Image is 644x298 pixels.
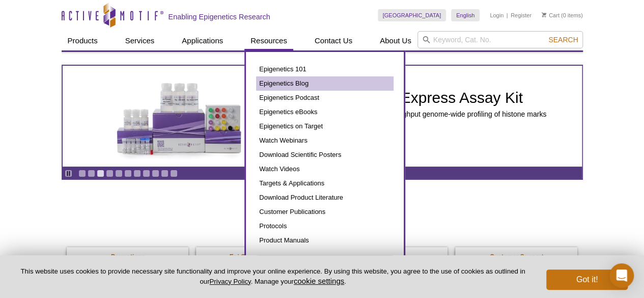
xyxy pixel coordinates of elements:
a: Go to slide 9 [152,170,159,177]
strong: Customer Support [490,253,543,260]
a: Go to slide 6 [124,170,132,177]
a: Targets & Applications [256,176,394,191]
a: Epigenetics eBooks [256,105,394,119]
a: Go to slide 8 [143,170,150,177]
article: CUT&Tag-IT Express Assay Kit [63,66,582,167]
a: Contact Us [309,31,358,50]
input: Keyword, Cat. No. [417,31,583,48]
a: Products [62,31,104,50]
button: cookie settings [294,277,344,285]
a: Watch Videos [256,162,394,176]
a: Go to slide 4 [106,170,114,177]
a: Go to slide 5 [115,170,123,177]
a: Go to slide 2 [88,170,95,177]
a: Services [119,31,161,50]
a: Go to slide 11 [170,170,178,177]
a: Epigenetics Blog [256,76,394,91]
p: Less variable and higher-throughput genome-wide profiling of histone marks [306,110,547,119]
p: This website uses cookies to provide necessary site functionality and improve your online experie... [16,267,529,286]
a: Go to slide 7 [133,170,141,177]
a: CUT&Tag-IT Express Assay Kit CUT&Tag-IT®Express Assay Kit Less variable and higher-throughput gen... [63,66,582,167]
a: Cart [542,12,559,19]
a: Login [490,12,503,19]
h2: CUT&Tag-IT Express Assay Kit [306,90,547,105]
a: Product Manuals [256,233,394,248]
a: Resources [244,31,293,50]
a: Epi-Services Quote [196,247,319,266]
a: Go to slide 1 [78,170,86,177]
a: Privacy Policy [209,278,250,285]
button: Search [545,35,581,44]
li: (0 items) [542,9,583,21]
a: Epigenetics Podcast [256,91,394,105]
li: | [507,9,508,21]
a: Applications [176,31,229,50]
strong: Epi-Services Quote [230,253,286,260]
a: [GEOGRAPHIC_DATA] [378,9,446,21]
span: Search [548,36,578,44]
a: Epigenetics on Target [256,119,394,133]
a: Go to slide 3 [97,170,104,177]
div: Open Intercom Messenger [609,263,634,288]
a: Register [511,12,531,19]
a: About Us [374,31,417,50]
img: Your Cart [542,12,546,17]
img: CUT&Tag-IT Express Assay Kit [95,60,263,172]
h2: Enabling Epigenetics Research [169,12,270,21]
a: Watch Webinars [256,133,394,148]
a: Customer Support [455,247,578,266]
a: Download Scientific Posters [256,148,394,162]
a: Epigenetics 101 [256,62,394,76]
a: Download Product Literature [256,191,394,205]
a: English [451,9,480,21]
a: Promotions [67,247,190,266]
a: Customer Publications [256,205,394,219]
button: Got it! [546,269,628,290]
a: Toggle autoplay [65,170,72,177]
a: Go to slide 10 [161,170,169,177]
a: Protocols [256,219,394,233]
strong: Promotions [111,253,145,260]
